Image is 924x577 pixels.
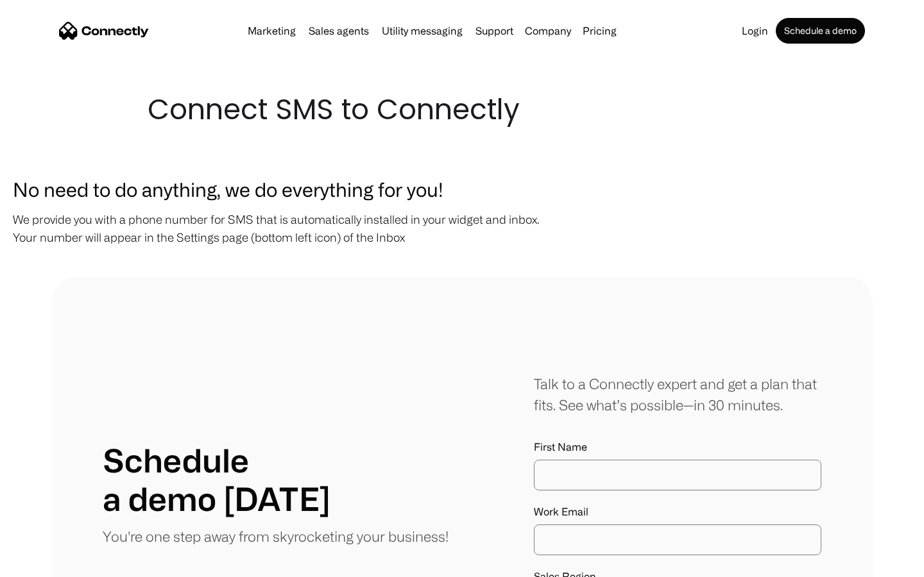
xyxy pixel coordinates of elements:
a: Schedule a demo [776,18,865,44]
div: Talk to a Connectly expert and get a plan that fits. See what’s possible—in 30 minutes. [534,373,821,415]
h3: No need to do anything, we do everything for you! [13,174,911,204]
a: Sales agents [304,26,374,36]
label: First Name [534,441,821,453]
p: ‍ [13,253,911,271]
a: Utility messaging [377,26,468,36]
a: Pricing [577,26,622,36]
p: You're one step away from skyrocketing your business! [103,526,449,547]
a: Support [470,26,518,36]
label: Work Email [534,506,821,518]
h1: Schedule a demo [DATE] [103,441,330,518]
div: Company [525,22,571,40]
p: We provide you with a phone number for SMS that is automatically installed in your widget and inb... [13,210,911,246]
a: Marketing [243,26,301,36]
a: Login [737,26,773,36]
h1: Connect SMS to Connectly [148,90,776,130]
